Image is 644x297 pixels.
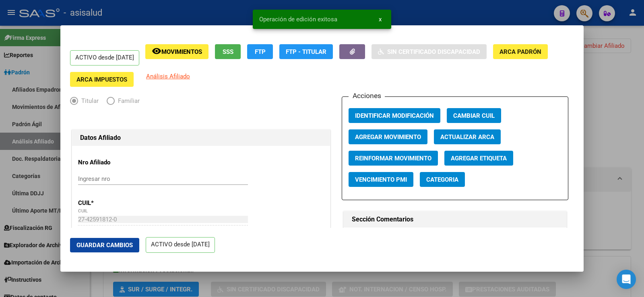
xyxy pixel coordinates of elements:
[355,155,431,162] span: Reinformar Movimiento
[78,158,152,167] p: Nro Afiliado
[349,108,440,123] button: Identificar Modificación
[349,151,438,166] button: Reinformar Movimiento
[493,44,548,59] button: ARCA Padrón
[434,129,501,144] button: Actualizar ARCA
[379,16,382,23] span: x
[255,48,266,55] span: FTP
[355,112,434,119] span: Identificar Modificación
[355,176,407,183] span: Vencimiento PMI
[76,76,127,83] span: ARCA Impuestos
[223,48,233,55] span: SSS
[420,172,465,187] button: Categoria
[247,44,273,59] button: FTP
[70,99,148,106] mat-radio-group: Elija una opción
[426,176,458,183] span: Categoria
[617,270,636,289] div: Open Intercom Messenger
[453,112,495,119] span: Cambiar CUIL
[286,48,326,55] span: FTP - Titular
[78,199,152,208] p: CUIL
[145,44,208,59] button: Movimientos
[161,48,202,55] span: Movimientos
[372,12,388,27] button: x
[80,133,322,143] h1: Datos Afiliado
[70,238,139,252] button: Guardar Cambios
[352,215,558,224] h1: Sección Comentarios
[355,133,421,141] span: Agregar Movimiento
[387,48,480,55] span: Sin Certificado Discapacidad
[70,50,139,66] p: ACTIVO desde [DATE]
[78,96,99,106] span: Titular
[115,96,140,106] span: Familiar
[444,151,513,166] button: Agregar Etiqueta
[440,133,494,141] span: Actualizar ARCA
[259,15,337,23] span: Operación de edición exitosa
[349,129,427,144] button: Agregar Movimiento
[451,155,507,162] span: Agregar Etiqueta
[279,44,333,59] button: FTP - Titular
[76,242,133,249] span: Guardar Cambios
[146,73,190,80] span: Análisis Afiliado
[447,108,501,123] button: Cambiar CUIL
[349,90,385,101] h3: Acciones
[70,72,134,87] button: ARCA Impuestos
[215,44,241,59] button: SSS
[146,237,215,253] p: ACTIVO desde [DATE]
[372,44,487,59] button: Sin Certificado Discapacidad
[349,172,413,187] button: Vencimiento PMI
[500,48,541,55] span: ARCA Padrón
[152,46,161,56] mat-icon: remove_red_eye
